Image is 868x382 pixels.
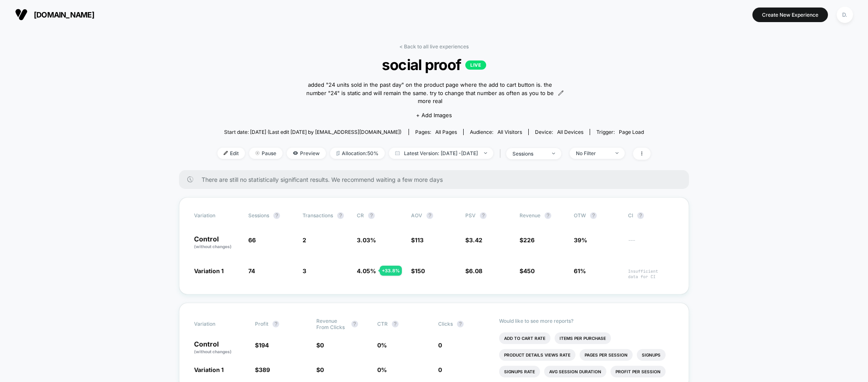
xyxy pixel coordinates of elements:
span: 0 % [377,342,387,349]
button: ? [545,212,551,219]
span: Page Load [619,129,644,135]
span: social proof [239,56,629,73]
span: All Visitors [497,129,522,135]
button: ? [392,321,399,327]
div: D. [837,7,853,23]
button: ? [480,212,487,219]
span: 194 [259,342,269,349]
span: Insufficient data for CI [628,269,674,279]
span: (without changes) [194,244,232,249]
button: ? [637,212,644,219]
span: Edit [217,148,245,159]
button: ? [273,212,280,219]
img: calendar [395,151,400,155]
span: 3 [303,267,306,274]
span: 450 [523,267,535,274]
span: 0 [438,366,442,373]
li: Signups [637,349,666,361]
li: Profit Per Session [611,366,666,377]
span: 0 [320,366,324,373]
span: Variation [194,318,240,330]
a: < Back to all live experiences [399,43,469,50]
button: ? [351,321,358,327]
span: [DOMAIN_NAME] [34,10,94,19]
span: 3.03 % [357,236,376,244]
li: Product Details Views Rate [499,349,575,361]
div: No Filter [576,150,609,156]
span: 150 [415,267,425,274]
span: 0 % [377,366,387,373]
li: Pages Per Session [580,349,633,361]
span: Variation [194,212,240,219]
span: Clicks [438,321,453,327]
li: Avg Session Duration [544,366,606,377]
span: 226 [523,236,535,244]
span: (without changes) [194,349,232,354]
span: CR [357,212,364,219]
span: Sessions [248,212,269,219]
img: end [616,152,618,154]
span: Variation 1 [194,366,224,373]
span: PSV [465,212,476,219]
span: $ [255,342,269,349]
li: Items Per Purchase [555,332,611,344]
span: Latest Version: [DATE] - [DATE] [389,148,493,159]
span: 6.08 [469,267,482,274]
span: 113 [415,236,424,244]
span: all pages [435,129,457,135]
button: ? [337,212,344,219]
div: Trigger: [596,129,644,135]
img: end [484,152,487,154]
span: added "24 units sold in the past day" on the product page where the add to cart button is. the nu... [304,81,556,106]
span: Preview [287,148,326,159]
div: + 33.8 % [380,266,402,276]
span: $ [316,366,324,373]
img: edit [224,151,228,155]
span: + Add Images [416,112,452,118]
button: ? [590,212,597,219]
span: $ [520,236,535,244]
span: $ [255,366,270,373]
div: Audience: [470,129,522,135]
li: Signups Rate [499,366,540,377]
span: 389 [259,366,270,373]
span: Revenue From Clicks [316,318,347,330]
img: end [552,153,555,154]
span: 3.42 [469,236,482,244]
div: sessions [512,151,546,157]
span: Device: [528,129,590,135]
button: ? [368,212,375,219]
span: $ [520,267,535,274]
span: CI [628,212,674,219]
span: There are still no statistically significant results. We recommend waiting a few more days [202,176,672,183]
p: Control [194,236,240,250]
button: Create New Experience [752,8,828,22]
span: CTR [377,321,388,327]
span: Start date: [DATE] (Last edit [DATE] by [EMAIL_ADDRESS][DOMAIN_NAME]) [224,129,401,135]
span: OTW [574,212,620,219]
span: AOV [411,212,422,219]
span: $ [316,342,324,349]
span: 74 [248,267,255,274]
li: Add To Cart Rate [499,332,550,344]
span: Transactions [303,212,333,219]
span: Variation 1 [194,267,224,274]
span: 39% [574,236,587,244]
button: ? [273,321,279,327]
button: ? [457,321,464,327]
span: | [497,148,506,160]
span: all devices [557,129,583,135]
span: Profit [255,321,268,327]
span: 4.05 % [357,267,376,274]
span: 0 [438,342,442,349]
span: $ [411,236,424,244]
span: $ [465,236,482,244]
img: end [255,151,260,155]
button: ? [426,212,433,219]
span: Pause [249,148,283,159]
span: 66 [248,236,256,244]
img: Visually logo [15,8,28,21]
p: Would like to see more reports? [499,318,674,324]
span: Allocation: 50% [330,148,385,159]
span: 61% [574,267,586,274]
